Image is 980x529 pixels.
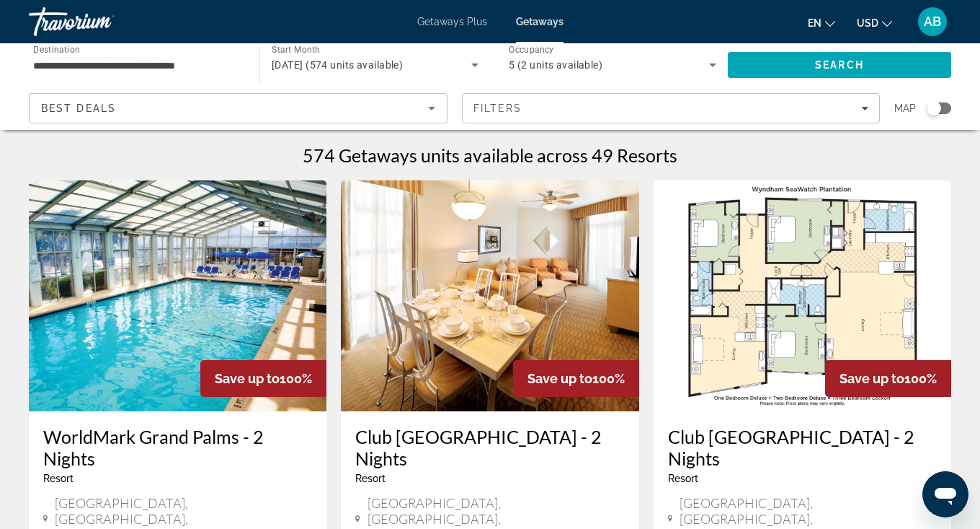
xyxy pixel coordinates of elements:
[728,52,951,78] button: Search
[924,14,941,29] span: AB
[857,17,878,29] span: USD
[473,102,522,114] span: Filters
[341,180,638,411] img: Club Wyndham Ocean Boulevard - 2 Nights
[808,17,821,29] span: en
[808,12,835,33] button: Change language
[516,16,563,27] a: Getaways
[462,93,881,123] button: Filters
[43,426,312,469] a: WorldMark Grand Palms - 2 Nights
[355,426,624,469] a: Club [GEOGRAPHIC_DATA] - 2 Nights
[857,12,892,33] button: Change currency
[839,371,904,386] span: Save up to
[668,473,698,484] span: Resort
[215,371,280,386] span: Save up to
[922,471,968,517] iframe: Кнопка запуска окна обмена сообщениями
[33,44,80,54] span: Destination
[272,59,403,71] span: [DATE] (574 units available)
[200,360,326,397] div: 100%
[509,59,602,71] span: 5 (2 units available)
[272,45,320,55] span: Start Month
[654,180,951,411] img: Club Wyndham Seawatch Resort - 2 Nights
[33,57,241,74] input: Select destination
[29,180,326,411] img: WorldMark Grand Palms - 2 Nights
[43,473,73,484] span: Resort
[894,98,916,118] span: Map
[914,6,951,37] button: User Menu
[825,360,951,397] div: 100%
[41,102,116,114] span: Best Deals
[29,3,173,40] a: Travorium
[355,473,386,484] span: Resort
[303,144,677,166] h1: 574 Getaways units available across 49 Resorts
[668,426,937,469] a: Club [GEOGRAPHIC_DATA] - 2 Nights
[513,360,639,397] div: 100%
[509,45,554,55] span: Occupancy
[417,16,487,27] a: Getaways Plus
[815,59,864,71] span: Search
[527,371,592,386] span: Save up to
[41,100,435,117] mat-select: Sort by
